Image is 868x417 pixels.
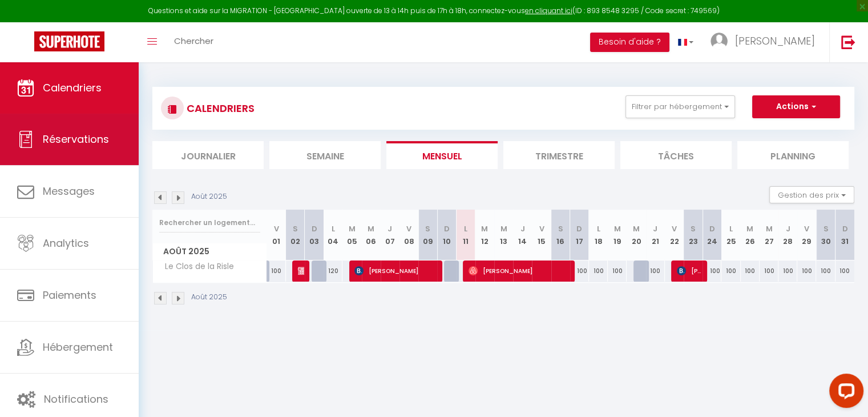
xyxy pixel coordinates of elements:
abbr: V [672,223,677,234]
abbr: M [500,223,507,234]
th: 21 [646,210,665,260]
div: 100 [570,260,589,282]
a: en cliquant ici [525,6,572,15]
th: 22 [665,210,684,260]
abbr: S [558,223,563,234]
div: 100 [835,260,854,282]
th: 26 [741,210,760,260]
img: Super Booking [34,31,104,51]
th: 23 [684,210,703,260]
div: 120 [324,260,342,282]
p: Août 2025 [191,191,227,202]
span: [PERSON_NAME] [469,260,569,282]
div: 100 [267,260,286,282]
div: 100 [816,260,835,282]
th: 05 [342,210,361,260]
span: Paiements [43,288,96,302]
abbr: L [332,223,335,234]
th: 28 [778,210,797,260]
th: 16 [551,210,570,260]
th: 27 [760,210,778,260]
span: [PERSON_NAME] [354,260,436,282]
span: Le Clos de la Risle [155,260,237,273]
th: 15 [532,210,551,260]
th: 10 [437,210,456,260]
button: Actions [752,95,840,118]
div: 100 [589,260,608,282]
p: Août 2025 [191,292,227,303]
th: 25 [721,210,740,260]
abbr: L [597,223,600,234]
div: 100 [646,260,665,282]
li: Mensuel [386,141,498,169]
th: 03 [305,210,324,260]
th: 02 [286,210,305,260]
li: Semaine [269,141,381,169]
iframe: LiveChat chat widget [820,369,868,417]
div: 100 [760,260,778,282]
th: 09 [418,210,437,260]
abbr: D [576,223,582,234]
abbr: S [425,223,430,234]
div: 100 [721,260,740,282]
button: Filtrer par hébergement [625,95,735,118]
abbr: L [464,223,467,234]
th: 18 [589,210,608,260]
a: ... [PERSON_NAME] [702,22,829,62]
abbr: M [633,223,640,234]
abbr: J [653,223,657,234]
span: [PERSON_NAME] [298,260,304,282]
input: Rechercher un logement... [159,212,260,233]
abbr: V [539,223,544,234]
li: Trimestre [503,141,615,169]
span: Août 2025 [153,243,267,260]
th: 17 [570,210,589,260]
abbr: M [765,223,772,234]
abbr: M [368,223,374,234]
img: ... [710,33,728,50]
span: [PERSON_NAME] [735,34,815,48]
h3: CALENDRIERS [184,95,255,121]
abbr: D [709,223,715,234]
th: 29 [797,210,816,260]
abbr: D [842,223,848,234]
th: 08 [399,210,418,260]
span: Analytics [43,236,89,250]
abbr: V [274,223,279,234]
div: 100 [778,260,797,282]
img: logout [841,35,855,49]
abbr: L [729,223,733,234]
div: 100 [608,260,627,282]
span: Notifications [44,392,108,406]
abbr: M [614,223,621,234]
th: 13 [494,210,513,260]
div: 100 [741,260,760,282]
li: Journalier [152,141,264,169]
li: Tâches [620,141,732,169]
abbr: D [444,223,450,234]
div: 100 [703,260,721,282]
abbr: J [520,223,525,234]
abbr: J [387,223,392,234]
abbr: S [293,223,298,234]
th: 24 [703,210,721,260]
abbr: M [481,223,488,234]
span: Calendriers [43,81,102,95]
span: Réservations [43,132,109,146]
abbr: S [691,223,696,234]
abbr: J [786,223,790,234]
span: [PERSON_NAME] [677,260,702,282]
button: Besoin d'aide ? [590,33,669,52]
button: Gestion des prix [769,186,854,203]
span: Messages [43,184,95,198]
th: 30 [816,210,835,260]
li: Planning [737,141,849,169]
th: 14 [513,210,532,260]
th: 19 [608,210,627,260]
span: Chercher [174,35,213,47]
th: 11 [457,210,475,260]
th: 04 [324,210,342,260]
a: Chercher [165,22,222,62]
th: 07 [381,210,399,260]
